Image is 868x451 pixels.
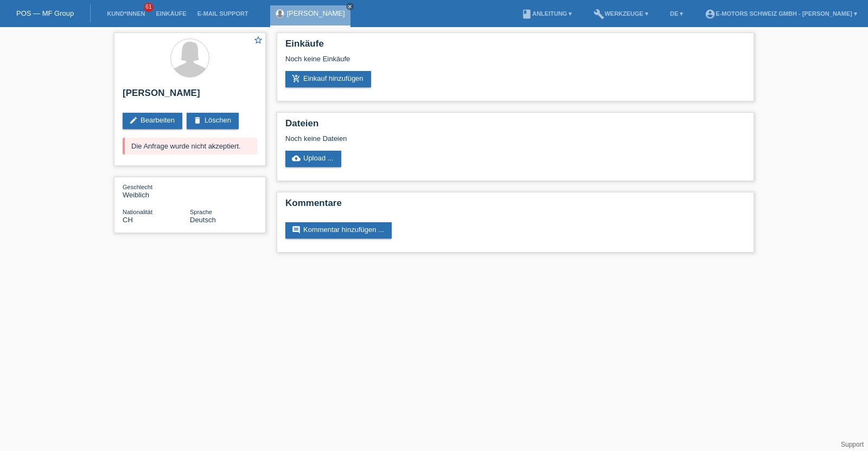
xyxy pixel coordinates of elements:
[129,116,138,125] i: edit
[285,55,745,71] div: Noch keine Einkäufe
[123,184,152,190] span: Geschlecht
[285,198,745,214] h2: Kommentare
[285,38,745,55] h2: Einkäufe
[346,3,354,10] a: close
[705,9,716,20] i: account_circle
[123,138,257,154] div: Die Anfrage wurde nicht akzeptiert.
[588,10,654,17] a: buildWerkzeuge ▾
[521,9,532,20] i: book
[190,209,212,215] span: Sprache
[285,134,617,143] div: Noch keine Dateien
[123,88,257,104] h2: [PERSON_NAME]
[347,4,353,9] i: close
[16,9,74,17] a: POS — MF Group
[593,9,604,20] i: build
[292,225,301,234] i: comment
[150,10,192,17] a: Einkäufe
[253,35,263,45] i: star_border
[123,183,190,199] div: Weiblich
[285,71,371,87] a: add_shopping_cartEinkauf hinzufügen
[192,10,254,17] a: E-Mail Support
[187,113,239,129] a: deleteLöschen
[292,154,301,163] i: cloud_upload
[123,113,182,129] a: editBearbeiten
[144,3,154,12] span: 61
[285,151,341,167] a: cloud_uploadUpload ...
[190,216,216,224] span: Deutsch
[193,116,202,125] i: delete
[516,10,577,17] a: bookAnleitung ▾
[123,216,133,224] span: Schweiz
[841,441,864,448] a: Support
[285,222,392,239] a: commentKommentar hinzufügen ...
[123,209,152,215] span: Nationalität
[253,35,263,47] a: star_border
[287,9,345,17] a: [PERSON_NAME]
[285,118,745,134] h2: Dateien
[699,10,863,17] a: account_circleE-Motors Schweiz GmbH - [PERSON_NAME] ▾
[665,10,688,17] a: DE ▾
[292,74,301,83] i: add_shopping_cart
[101,10,150,17] a: Kund*innen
